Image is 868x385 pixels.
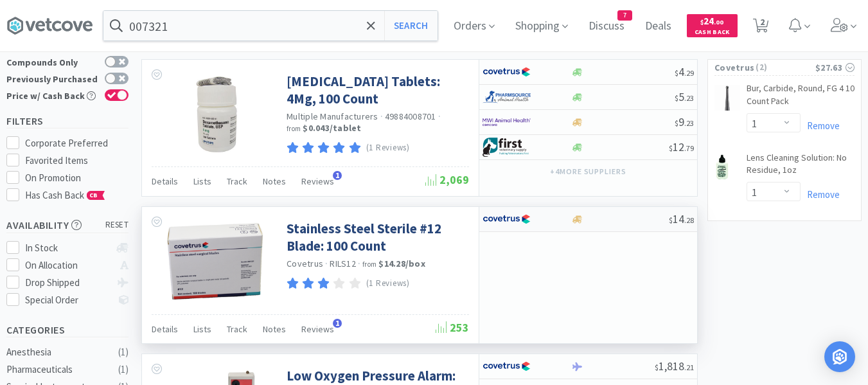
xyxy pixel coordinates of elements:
img: 77fca1acd8b6420a9015268ca798ef17_1.png [483,210,531,229]
a: Remove [801,188,840,201]
div: ( 1 ) [118,345,128,360]
span: 49884008701 [385,111,436,122]
span: 1 [333,319,342,328]
span: $ [669,215,673,225]
span: 1 [333,171,342,180]
img: de2eaa0223524180b072a9d6cbd8f757_20671.png [164,220,269,303]
div: Open Intercom Messenger [824,341,855,372]
span: Notes [263,175,286,187]
span: 14 [669,211,694,226]
span: . 23 [684,118,694,128]
span: 253 [436,320,469,335]
strong: $0.043 / tablet [303,122,361,134]
a: Multiple Manufacturers [287,111,378,122]
span: 1,818 [655,359,694,373]
div: Special Order [25,292,111,308]
div: Drop Shipped [25,275,111,291]
span: Has Cash Back [25,189,105,201]
span: 24 [700,15,723,27]
span: $ [655,363,659,372]
span: Notes [263,323,286,335]
div: Previously Purchased [6,73,98,84]
a: Discuss7 [583,21,630,32]
span: Lists [193,175,211,187]
div: On Allocation [25,258,111,273]
div: Price w/ Cash Back [6,89,98,100]
span: $ [675,93,678,103]
a: Deals [640,21,677,32]
button: +4more suppliers [544,163,633,181]
span: from [287,124,301,133]
div: Anesthesia [6,345,111,360]
span: . 28 [684,215,694,225]
span: Lists [193,323,211,335]
a: Stainless Steel Sterile #12 Blade: 100 Count [287,220,466,255]
div: Favorited Items [25,153,129,168]
a: Bur, Carbide, Round, FG 4 10 Count Pack [747,82,855,112]
a: Covetrus [287,258,323,269]
span: 4 [675,64,694,79]
span: · [380,111,383,122]
span: $ [675,68,678,78]
span: . 23 [684,93,694,103]
span: 2,069 [425,172,469,187]
span: · [358,258,360,269]
span: 7 [618,11,632,20]
span: Reviews [301,175,334,187]
div: ( 1 ) [118,362,128,377]
span: RILS12 [330,258,356,269]
span: Track [227,175,247,187]
span: ( 2 ) [754,61,815,74]
div: On Promotion [25,170,129,186]
a: Lens Cleaning Solution: No Residue, 1oz [747,152,855,182]
strong: $14.28 / box [378,258,425,269]
div: Pharmaceuticals [6,362,111,377]
span: reset [105,219,129,232]
img: 0f55e8fee2be4f6db0e3c30ec72ef6bc_63181.jpeg [174,73,258,156]
a: [MEDICAL_DATA] Tablets: 4Mg, 100 Count [287,73,466,108]
div: $27.63 [815,60,855,75]
img: f6b2451649754179b5b4e0c70c3f7cb0_2.png [483,112,531,132]
span: Cash Back [695,29,730,37]
a: 2 [748,22,774,33]
span: Reviews [301,323,334,335]
span: . 00 [714,18,723,26]
img: 77fca1acd8b6420a9015268ca798ef17_1.png [483,62,531,82]
span: . 21 [684,363,694,372]
img: 77fca1acd8b6420a9015268ca798ef17_1.png [483,357,531,376]
button: Search [384,11,438,40]
div: In Stock [25,240,111,256]
span: 12 [669,139,694,154]
span: 9 [675,114,694,129]
h5: Filters [6,114,128,129]
span: · [325,258,328,269]
span: Covetrus [714,60,754,75]
span: $ [675,118,678,128]
img: 67d67680309e4a0bb49a5ff0391dcc42_6.png [483,138,531,157]
p: (1 Reviews) [366,277,410,291]
input: Search by item, sku, manufacturer, ingredient, size... [103,11,438,40]
span: Details [152,323,178,335]
span: Details [152,175,178,187]
img: 3d47b96e43b4458abed4002dafa07479_30493.png [714,154,731,180]
h5: Availability [6,218,128,233]
span: · [438,111,441,122]
h5: Categories [6,323,128,337]
span: 5 [675,89,694,104]
img: 634ec5c20bfb4c6ca18a867a5fb03186_32032.png [714,85,740,111]
p: (1 Reviews) [366,141,410,155]
a: $24.00Cash Back [687,8,738,43]
div: Compounds Only [6,56,98,67]
img: 7915dbd3f8974342a4dc3feb8efc1740_58.png [483,87,531,107]
span: $ [669,143,673,153]
span: . 79 [684,143,694,153]
span: from [362,260,376,269]
div: Corporate Preferred [25,136,129,151]
span: $ [700,18,704,26]
span: CB [87,192,100,199]
a: Remove [801,120,840,132]
span: . 29 [684,68,694,78]
span: Track [227,323,247,335]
